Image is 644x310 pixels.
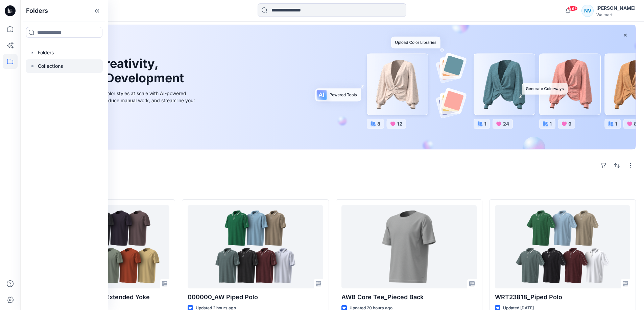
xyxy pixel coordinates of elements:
[188,292,323,302] p: 000000_AW Piped Polo
[568,6,578,11] span: 99+
[188,205,323,288] a: 000000_AW Piped Polo
[45,90,197,111] div: Explore ideas faster and recolor styles at scale with AI-powered tools that boost creativity, red...
[45,56,187,85] h1: Unleash Creativity, Speed Up Development
[45,119,197,133] a: Discover more
[581,5,594,17] div: NV
[341,292,477,302] p: AWB Core Tee_Pieced Back
[341,205,477,288] a: AWB Core Tee_Pieced Back
[495,292,630,302] p: WRT23818_Piped Polo
[38,62,63,70] p: Collections
[596,12,636,17] div: Walmart
[596,4,636,12] div: [PERSON_NAME]
[28,185,636,193] h4: Styles
[495,205,630,288] a: WRT23818_Piped Polo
